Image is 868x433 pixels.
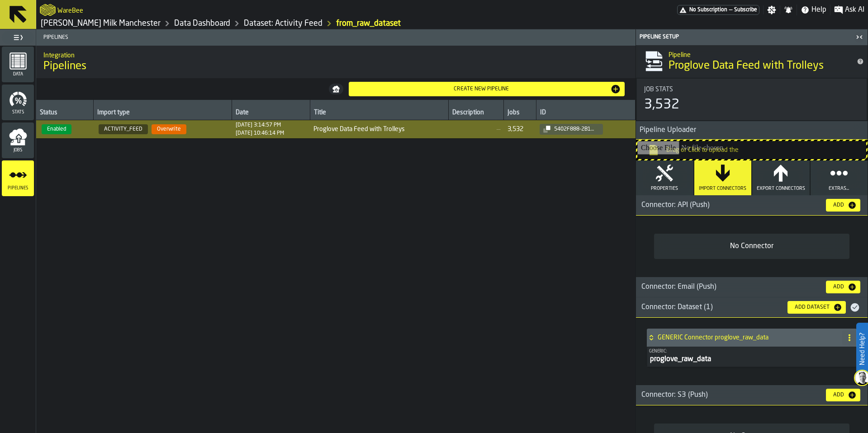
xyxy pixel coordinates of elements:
[757,186,805,192] span: Export Connectors
[636,297,868,318] h3: title-section-[object Object]
[236,109,306,118] div: Date
[826,281,860,293] button: button-Add
[729,7,732,13] span: —
[677,5,759,15] div: Menu Subscription
[2,72,34,77] span: Data
[811,5,826,15] span: Help
[36,46,636,78] div: title-Pipelines
[540,124,603,135] button: button-5402f888-2b15-40ac-859b-1361e53d25df
[845,5,864,15] span: Ask AI
[636,390,819,400] div: Connector: S3 (Push)
[40,34,636,41] span: Pipelines
[647,329,839,347] div: GENERIC Connector proglove_raw_data
[636,282,819,292] div: Connector: Email (Push)
[636,200,819,211] div: Connector: API (Push)
[826,199,860,212] button: button-Add
[797,5,830,15] label: button-toggle-Help
[649,354,854,365] div: proglove_raw_data
[641,304,713,311] span: Connector: Dataset (1)
[637,79,867,120] div: stat-Job Stats
[764,5,780,14] label: button-toggle-Settings
[40,18,452,29] nav: Breadcrumb
[452,109,500,118] div: Description
[2,85,34,121] li: menu Stats
[636,45,868,78] div: title-Proglove Data Feed with Trolleys
[540,109,631,118] div: ID
[636,29,868,45] header: Pipeline Setup
[40,109,90,118] div: Status
[649,349,854,354] div: GENERIC:
[2,160,34,197] li: menu Pipelines
[669,59,824,73] span: Proglove Data Feed with Trolleys
[550,126,599,132] div: 5402f888-2b15-40ac-859b-1361e53d25df
[329,84,343,94] button: button-
[644,97,679,113] div: 3,532
[830,392,848,398] div: Add
[244,19,323,28] a: link-to-/wh/i/b09612b5-e9f1-4a3a-b0a4-784729d61419/data/activity
[699,186,746,192] span: Import Connectors
[40,2,56,18] a: logo-header
[636,277,868,297] h3: title-section-Connector: Email (Push)
[452,126,500,133] span: —
[734,7,757,13] span: Subscribe
[43,50,628,59] h2: Sub Title
[830,5,868,15] label: button-toggle-Ask AI
[787,301,846,314] button: button-Add Dataset
[43,59,86,74] span: Pipelines
[314,109,445,118] div: Title
[647,347,857,367] button: GENERIC:proglove_raw_data
[830,284,848,290] div: Add
[661,241,842,252] div: No Connector
[644,86,673,93] span: Job Stats
[313,126,445,133] span: Proglove Data Feed with Trolleys
[2,110,34,115] span: Stats
[658,334,839,341] h4: GENERIC Connector proglove_raw_data
[42,124,71,134] span: Enabled
[57,5,83,14] h2: Sub Title
[644,86,859,93] div: Title
[647,347,857,367] div: PolicyFilterItem-GENERIC
[791,304,833,311] div: Add Dataset
[236,122,284,128] div: Created at
[97,109,228,118] div: Import type
[826,389,860,401] button: button-Add
[2,186,34,191] span: Pipelines
[636,121,868,140] h3: title-section-Pipeline Uploader
[638,34,853,40] div: Pipeline Setup
[2,148,34,153] span: Jobs
[636,125,696,136] span: Pipeline Uploader
[689,7,727,13] span: No Subscription
[637,141,866,159] input: Drag or Click to upload the
[99,124,148,134] span: ACTIVITY_FEED
[829,186,849,192] span: Extras...
[636,385,868,405] h3: title-section-Connector: S3 (Push)
[2,122,34,159] li: menu Jobs
[508,109,532,118] div: Jobs
[2,31,34,44] label: button-toggle-Toggle Full Menu
[853,32,866,42] label: button-toggle-Close me
[41,19,161,28] a: link-to-/wh/i/b09612b5-e9f1-4a3a-b0a4-784729d61419
[651,186,678,192] span: Properties
[780,5,797,14] label: button-toggle-Notifications
[349,82,625,96] button: button-Create new pipeline
[336,19,401,28] div: from_raw_dataset
[669,50,849,59] h2: Sub Title
[236,130,284,136] div: Updated at
[2,47,34,83] li: menu Data
[830,202,848,208] div: Add
[636,195,868,216] h3: title-section-Connector: API (Push)
[857,324,867,374] label: Need Help?
[352,86,611,92] div: Create new pipeline
[152,124,186,134] span: Overwrite
[174,19,230,28] a: link-to-/wh/i/b09612b5-e9f1-4a3a-b0a4-784729d61419/data
[508,126,523,133] div: 3,532
[677,5,759,15] a: link-to-/wh/i/b09612b5-e9f1-4a3a-b0a4-784729d61419/pricing/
